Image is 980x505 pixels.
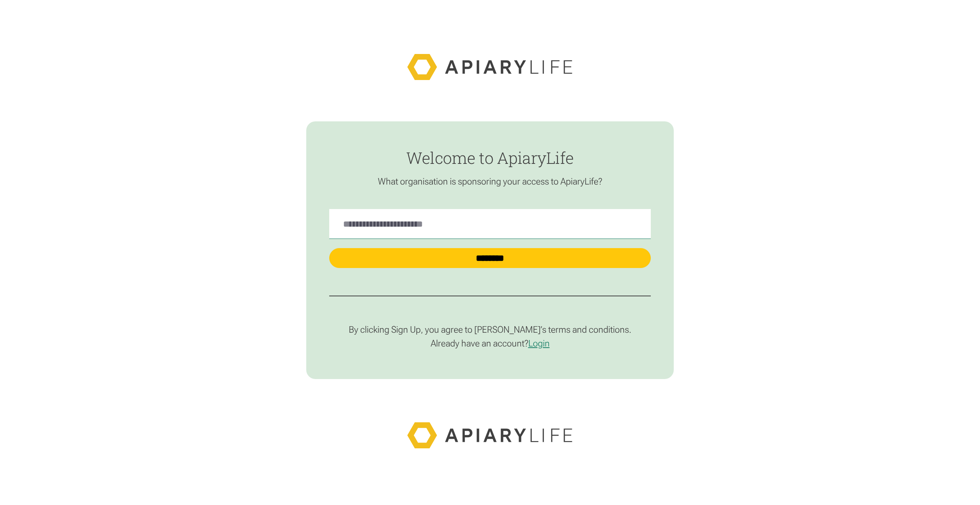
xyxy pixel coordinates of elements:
p: Already have an account? [329,338,651,349]
p: By clicking Sign Up, you agree to [PERSON_NAME]’s terms and conditions. [329,324,651,335]
form: find-employer [306,121,674,379]
p: What organisation is sponsoring your access to ApiaryLife? [329,176,651,187]
a: Login [528,338,550,349]
h1: Welcome to ApiaryLife [329,149,651,167]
